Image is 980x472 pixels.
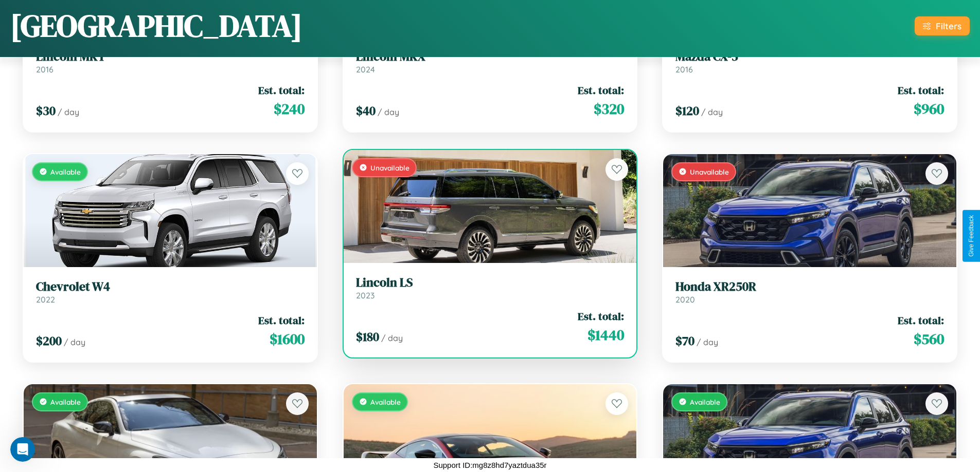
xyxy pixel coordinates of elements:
span: Est. total: [578,309,624,324]
h3: Mazda CX-5 [675,49,944,64]
div: Give Feedback [968,215,975,257]
span: 2022 [36,294,55,305]
span: 2024 [356,64,375,74]
span: / day [58,107,79,117]
h3: Honda XR250R [675,279,944,294]
span: $ 1600 [270,329,305,349]
span: 2016 [675,64,693,74]
span: Unavailable [370,163,409,172]
a: Lincoln MKT2016 [36,49,305,74]
span: / day [701,107,723,117]
h3: Lincoln LS [356,275,625,290]
span: $ 560 [914,329,944,349]
h3: Lincoln MKX [356,49,625,64]
span: $ 40 [356,102,376,119]
span: / day [381,333,403,343]
span: Available [50,398,81,406]
span: 2023 [356,290,375,300]
span: Available [690,398,720,406]
span: Unavailable [690,167,729,176]
p: Support ID: mg8z8hd7yaztdua35r [433,458,546,472]
span: Est. total: [258,313,305,328]
a: Lincoln MKX2024 [356,49,625,74]
a: Chevrolet W42022 [36,279,305,305]
button: Filters [915,16,970,35]
span: $ 120 [675,102,699,119]
span: $ 240 [274,99,305,119]
span: Est. total: [898,83,944,98]
a: Lincoln LS2023 [356,275,625,300]
iframe: Intercom live chat [10,437,35,462]
a: Honda XR250R2020 [675,279,944,305]
span: $ 320 [594,99,624,119]
span: Est. total: [258,83,305,98]
span: / day [378,107,399,117]
a: Mazda CX-52016 [675,49,944,74]
span: Available [370,398,401,406]
h3: Lincoln MKT [36,49,305,64]
span: $ 180 [356,328,379,345]
span: Est. total: [578,83,624,98]
span: 2016 [36,64,54,74]
span: / day [697,337,718,347]
span: $ 70 [675,332,694,349]
h3: Chevrolet W4 [36,279,305,294]
span: $ 1440 [587,325,624,345]
div: Filters [936,21,961,31]
span: 2020 [675,294,695,305]
span: Available [50,167,81,176]
span: Est. total: [898,313,944,328]
span: $ 30 [36,102,56,119]
span: / day [64,337,85,347]
span: $ 200 [36,332,62,349]
h1: [GEOGRAPHIC_DATA] [10,5,302,47]
span: $ 960 [914,99,944,119]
